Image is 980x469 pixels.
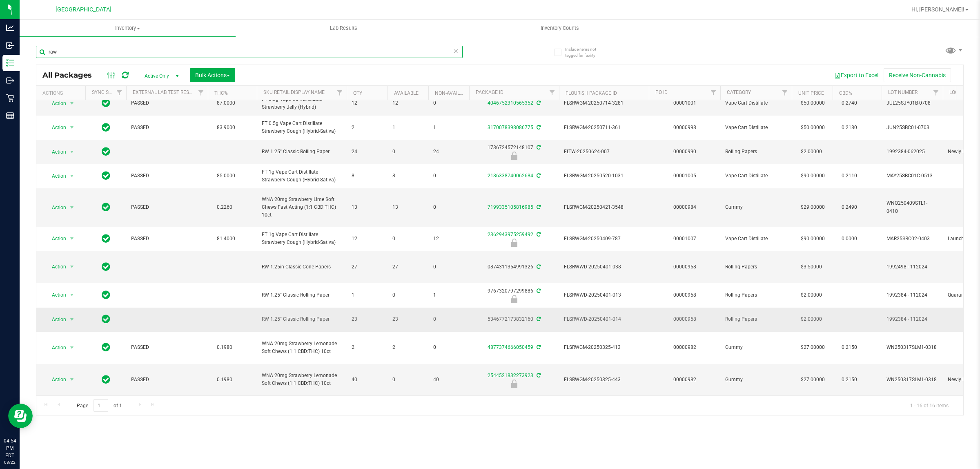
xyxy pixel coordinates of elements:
span: In Sync [102,122,110,133]
a: Sync Status [92,89,123,95]
span: In Sync [102,374,110,385]
span: Action [45,170,67,182]
span: FT 0.5g Vape Cart Distillate Strawberry Jelly (Hybrid) [262,96,342,111]
a: 00000958 [673,316,696,322]
a: 00000984 [673,204,696,210]
a: 00000958 [673,264,696,270]
a: 7199335105816985 [488,204,533,210]
span: Include items not tagged for facility [565,46,606,58]
a: Non-Available [435,90,471,96]
span: 0.0000 [837,233,861,245]
span: 0 [392,148,423,156]
span: select [67,170,77,182]
span: PASSED [131,172,203,180]
span: FLSRWGM-20250520-1031 [564,172,644,180]
span: 1992384 - 112024 [886,315,938,323]
span: PASSED [131,235,203,243]
span: 81.4000 [213,233,239,245]
span: $3.50000 [797,261,826,273]
a: 2544521832273923 [488,373,533,378]
span: Action [45,374,67,385]
span: In Sync [102,261,110,272]
span: 40 [352,376,383,384]
span: $50.00000 [797,97,829,109]
a: Filter [929,86,943,100]
span: WNQ250409STL1-0410 [886,199,938,215]
span: 0 [392,235,423,243]
span: FLSRWWD-20250401-013 [564,291,644,299]
a: 00001007 [673,236,696,241]
a: 00001001 [673,100,696,106]
span: WNA 20mg Strawberry Lemonade Soft Chews (1:1 CBD:THC) 10ct [262,372,342,387]
span: PASSED [131,124,203,132]
a: Qty [353,90,362,96]
span: [GEOGRAPHIC_DATA] [56,6,111,13]
span: Sync from Compliance System [535,264,541,270]
inline-svg: Analytics [6,24,14,32]
span: WNA 20mg Strawberry Lime Soft Chews Fast Acting (1:1 CBD:THC) 10ct [262,196,342,219]
span: Gummy [725,344,787,351]
inline-svg: Reports [6,112,14,120]
span: Sync from Compliance System [535,288,541,294]
a: Lot Number [888,89,918,95]
a: Lock Code [949,89,976,95]
span: $2.00000 [797,146,826,158]
span: FLSRWGM-20250421-3548 [564,203,644,211]
span: Sync from Compliance System [535,232,541,237]
span: Gummy [725,376,787,384]
span: Vape Cart Distillate [725,172,787,180]
span: Action [45,146,67,158]
inline-svg: Inventory [6,59,14,67]
span: 1992384 - 112024 [886,291,938,299]
span: FLSRWWD-20250401-014 [564,315,644,323]
a: 00000982 [673,344,696,350]
span: In Sync [102,233,110,244]
span: 0 [433,203,464,211]
span: FLSRWGM-20250711-361 [564,124,644,132]
span: Action [45,342,67,353]
span: 0 [433,344,464,351]
span: Lab Results [319,25,368,32]
span: Inventory [20,25,236,32]
span: All Packages [42,71,100,80]
a: Unit Price [798,90,824,96]
a: Filter [707,86,720,100]
div: 9767320797299886 [468,287,560,303]
span: 85.0000 [213,170,239,182]
span: 0.2110 [837,170,861,182]
a: 4877374666050459 [488,344,533,350]
span: Sync from Compliance System [535,125,541,130]
button: Receive Non-Cannabis [884,68,951,82]
span: Action [45,202,67,213]
div: Launch Hold [468,239,560,247]
span: 0.2150 [837,342,861,353]
span: Vape Cart Distillate [725,235,787,243]
span: select [67,122,77,133]
span: select [67,98,77,109]
a: CBD% [839,90,852,96]
span: 87.0000 [213,97,239,109]
span: Sync from Compliance System [535,373,541,378]
span: FT 1g Vape Cart Distillate Strawberry Cough (Hybrid-Sativa) [262,168,342,184]
span: PASSED [131,99,203,107]
span: select [67,261,77,272]
span: select [67,314,77,325]
span: 83.9000 [213,122,239,134]
span: RW 1.25" Classic Rolling Paper [262,148,342,156]
span: RW 1.25" Classic Rolling Paper [262,291,342,299]
a: 4046752310565352 [488,100,533,106]
span: 0.2260 [213,201,236,213]
div: Newly Received [468,380,560,388]
span: select [67,374,77,385]
a: Filter [778,86,792,100]
span: 40 [433,376,464,384]
div: Newly Received [468,152,560,160]
span: JUL25SJY01B-0708 [886,99,938,107]
span: 12 [433,235,464,243]
span: $27.00000 [797,342,829,353]
span: $90.00000 [797,233,829,245]
span: WNA 20mg Strawberry Lemonade Soft Chews (1:1 CBD:THC) 10ct [262,340,342,355]
span: In Sync [102,313,110,325]
a: Flourish Package ID [566,90,617,96]
span: Sync from Compliance System [535,100,541,106]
